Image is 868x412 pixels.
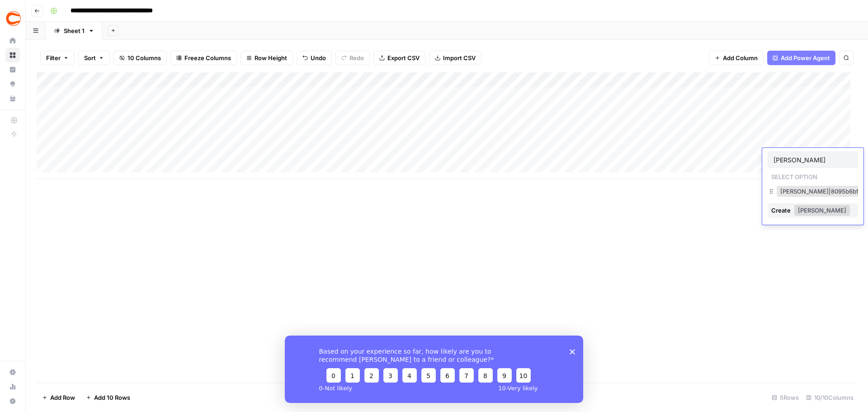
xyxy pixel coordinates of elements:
span: Add Column [723,53,758,62]
a: Settings [5,365,20,379]
span: Undo [311,53,326,62]
a: Insights [5,62,20,77]
button: Export CSV [373,51,425,65]
span: Add 10 Rows [94,393,130,402]
span: Redo [349,53,364,62]
a: Sheet 1 [46,22,102,40]
p: Select option [768,170,821,181]
button: Redo [335,51,370,65]
button: Create[PERSON_NAME] [768,203,858,218]
button: Import CSV [429,51,481,65]
a: Usage [5,379,20,394]
span: Row Height [255,53,287,62]
div: Create [771,203,793,218]
iframe: Survey from AirOps [285,336,583,403]
span: Import CSV [443,53,476,62]
button: [PERSON_NAME] [794,205,850,216]
button: Add Column [709,51,764,65]
div: 5 Rows [768,390,802,405]
span: Add Power Agent [781,53,830,62]
span: Freeze Columns [184,53,231,62]
a: Home [5,33,20,48]
span: Sort [84,53,96,62]
span: 10 Columns [127,53,161,62]
span: Add Row [50,393,75,402]
button: Filter [40,51,75,65]
div: 10/10 Columns [802,390,857,405]
button: Help + Support [5,394,20,408]
a: Your Data [5,91,20,106]
button: Workspace: Covers [5,7,20,30]
span: Export CSV [387,53,420,62]
button: Add Row [37,390,80,405]
button: Undo [297,51,332,65]
img: Covers Logo [5,10,22,27]
a: Browse [5,48,20,62]
div: Sheet 1 [64,26,85,35]
a: Opportunities [5,77,20,91]
button: Add 10 Rows [80,390,136,405]
button: Add Power Agent [767,51,835,65]
span: Filter [46,53,61,62]
button: 10 Columns [113,51,167,65]
button: Freeze Columns [170,51,237,65]
input: Search or create [774,156,852,164]
button: Row Height [241,51,293,65]
button: Sort [78,51,110,65]
div: [PERSON_NAME]|8095b6bf-0fff-41b1-802a-2bbcaaafd23a [768,184,858,200]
